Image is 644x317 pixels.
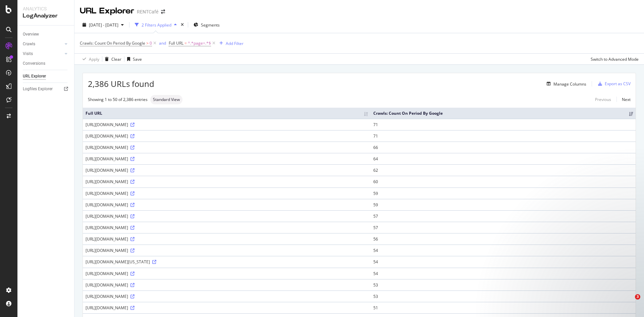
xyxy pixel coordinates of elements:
div: Showing 1 to 50 of 2,386 entries [88,97,148,102]
div: [URL][DOMAIN_NAME] [86,225,368,230]
div: URL Explorer [23,73,46,80]
button: Export as CSV [595,78,631,89]
div: [URL][DOMAIN_NAME] [86,202,368,208]
div: [URL][DOMAIN_NAME] [86,133,368,139]
button: Save [124,54,142,64]
span: [DATE] - [DATE] [89,22,118,28]
button: Apply [80,54,99,64]
span: 3 [635,294,640,300]
td: 56 [371,233,636,245]
td: 57 [371,222,636,233]
td: 59 [371,188,636,199]
button: Switch to Advanced Mode [588,54,639,64]
div: [URL][DOMAIN_NAME] [86,213,368,219]
td: 71 [371,119,636,130]
iframe: Intercom live chat [621,294,637,310]
div: URL Explorer [80,5,134,17]
div: RENTCafé [137,8,158,15]
span: Segments [201,22,220,28]
td: 66 [371,142,636,153]
span: > [146,40,149,46]
div: Switch to Advanced Mode [591,56,639,62]
div: [URL][DOMAIN_NAME] [86,179,368,184]
div: [URL][DOMAIN_NAME] [86,122,368,127]
span: = [184,40,187,46]
button: and [159,40,166,46]
span: ^.*page=.*$ [188,39,211,48]
span: Standard View [153,98,180,102]
td: 54 [371,268,636,279]
th: Crawls: Count On Period By Google: activate to sort column ascending [371,108,636,119]
div: [URL][DOMAIN_NAME] [86,305,368,311]
div: [URL][DOMAIN_NAME] [86,145,368,150]
td: 51 [371,302,636,313]
td: 59 [371,199,636,210]
td: 53 [371,290,636,302]
div: [URL][DOMAIN_NAME] [86,156,368,162]
a: Next [616,95,631,104]
div: arrow-right-arrow-left [161,9,165,14]
span: Crawls: Count On Period By Google [80,40,145,46]
div: Visits [23,50,33,57]
div: [URL][DOMAIN_NAME][US_STATE] [86,259,368,265]
div: Clear [111,56,121,62]
button: 2 Filters Applied [132,19,179,30]
div: and [159,40,166,46]
div: neutral label [150,95,182,104]
div: Add Filter [226,41,244,46]
td: 54 [371,245,636,256]
div: [URL][DOMAIN_NAME] [86,248,368,253]
a: Conversions [23,60,69,67]
button: Manage Columns [544,80,586,88]
div: Logfiles Explorer [23,86,53,93]
td: 53 [371,279,636,290]
div: Save [133,56,142,62]
div: Conversions [23,60,45,67]
td: 71 [371,130,636,142]
th: Full URL: activate to sort column ascending [83,108,371,119]
div: [URL][DOMAIN_NAME] [86,236,368,242]
a: Logfiles Explorer [23,86,69,93]
a: URL Explorer [23,73,69,80]
a: Visits [23,50,63,57]
span: Full URL [169,40,183,46]
div: [URL][DOMAIN_NAME] [86,294,368,299]
div: Export as CSV [605,81,631,87]
div: Analytics [23,5,69,12]
div: [URL][DOMAIN_NAME] [86,282,368,288]
div: LogAnalyzer [23,12,69,20]
div: Overview [23,31,39,38]
div: [URL][DOMAIN_NAME] [86,191,368,196]
div: times [179,21,185,28]
div: Manage Columns [553,81,586,87]
button: Clear [102,54,121,64]
button: [DATE] - [DATE] [80,19,126,30]
div: [URL][DOMAIN_NAME] [86,167,368,173]
div: 2 Filters Applied [142,22,171,28]
div: Apply [89,56,99,62]
span: 2,386 URLs found [88,78,154,90]
a: Overview [23,31,69,38]
td: 64 [371,153,636,164]
td: 54 [371,256,636,267]
div: [URL][DOMAIN_NAME] [86,271,368,276]
button: Segments [191,19,222,30]
button: Add Filter [217,39,244,47]
a: Crawls [23,41,63,48]
span: 0 [150,39,152,48]
td: 60 [371,176,636,187]
div: Crawls [23,41,35,48]
td: 62 [371,164,636,176]
td: 57 [371,210,636,222]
